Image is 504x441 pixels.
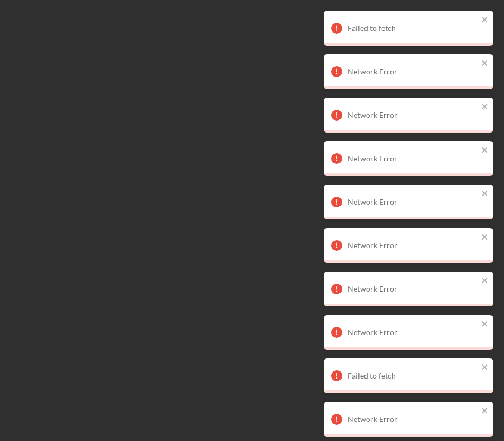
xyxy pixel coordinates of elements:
div: Network Error [348,285,478,293]
button: close [481,102,489,112]
div: Failed to fetch [348,24,478,33]
div: Failed to fetch [348,371,478,380]
div: Network Error [348,67,478,76]
div: Network Error [348,198,478,206]
button: close [481,406,489,417]
button: close [481,15,489,26]
button: close [481,189,489,199]
div: Network Error [348,111,478,119]
div: Network Error [348,154,478,163]
div: Network Error [348,328,478,337]
button: close [481,146,489,156]
div: Network Error [348,415,478,424]
button: close [481,59,489,69]
button: close [481,276,489,286]
div: Network Error [348,241,478,250]
button: close [481,232,489,243]
button: close [481,319,489,330]
button: close [481,363,489,373]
